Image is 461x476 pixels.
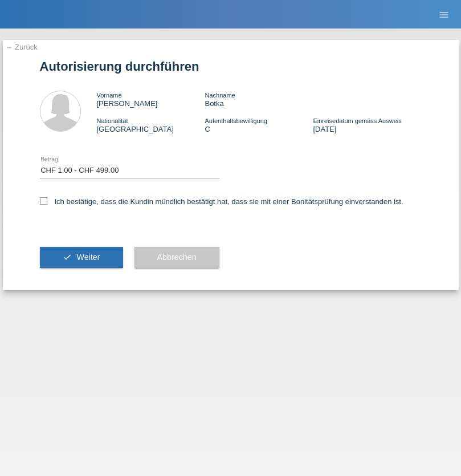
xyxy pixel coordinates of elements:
[157,253,197,262] span: Abbrechen
[205,92,235,99] span: Nachname
[40,197,403,206] label: Ich bestätige, dass die Kundin mündlich bestätigt hat, dass sie mit einer Bonitätsprüfung einvers...
[205,117,267,124] span: Aufenthaltsbewilligung
[6,43,38,51] a: ← Zurück
[134,247,219,268] button: Abbrechen
[438,9,450,21] i: menu
[433,11,455,18] a: menu
[76,253,100,262] span: Weiter
[40,59,422,74] h1: Autorisierung durchführen
[97,116,205,133] div: [GEOGRAPHIC_DATA]
[40,247,123,268] button: check Weiter
[205,91,313,108] div: Botka
[97,91,205,108] div: [PERSON_NAME]
[63,253,72,262] i: check
[97,92,122,99] span: Vorname
[97,117,128,124] span: Nationalität
[313,116,421,133] div: [DATE]
[313,117,401,124] span: Einreisedatum gemäss Ausweis
[205,116,313,133] div: C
